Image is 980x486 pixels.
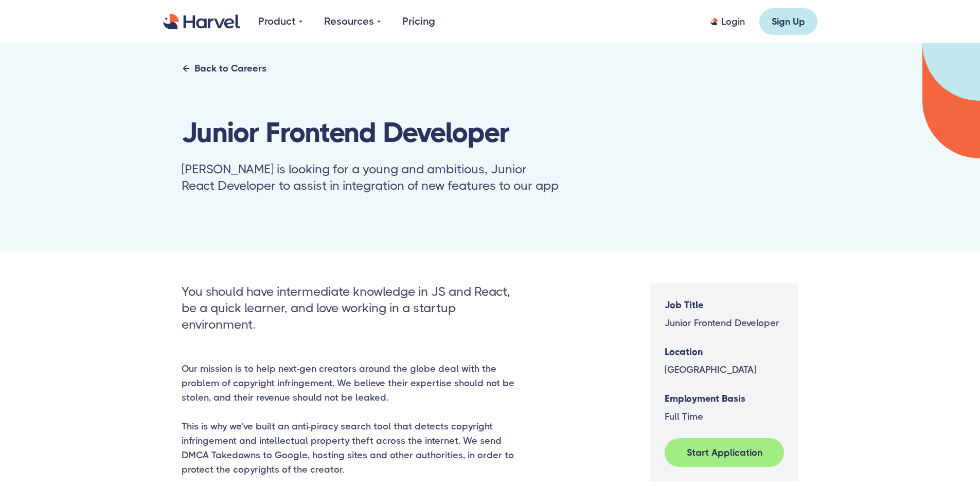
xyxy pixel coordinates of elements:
div: Resources [324,14,374,29]
div: Resources [324,14,381,29]
h1: Junior Frontend Developer [182,119,562,147]
a: Sign Up [759,8,817,35]
div: Login [721,15,745,28]
a: Back to Careers [182,61,266,76]
div: Junior Frontend Developer [665,316,784,330]
div: [GEOGRAPHIC_DATA] [665,363,784,377]
div: Product [258,14,296,29]
a: home [163,14,240,30]
div: Product [258,14,302,29]
h6: Employment Basis [665,391,784,406]
h6: Location [665,345,784,359]
div: Sign Up [772,15,805,28]
h6: Job Title [665,298,784,312]
div: You should have intermediate knowledge in JS and React, be a quick learner, and love working in a... [182,283,516,333]
a: Start Application [665,438,784,467]
div: Back to Careers [194,61,266,76]
div: [PERSON_NAME] is looking for a young and ambitious, Junior React Developer to assist in integrati... [182,161,562,194]
a: Login [710,15,745,28]
div: Start Application [677,445,772,460]
div: Full Time [665,409,784,424]
a: Pricing [402,14,435,29]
